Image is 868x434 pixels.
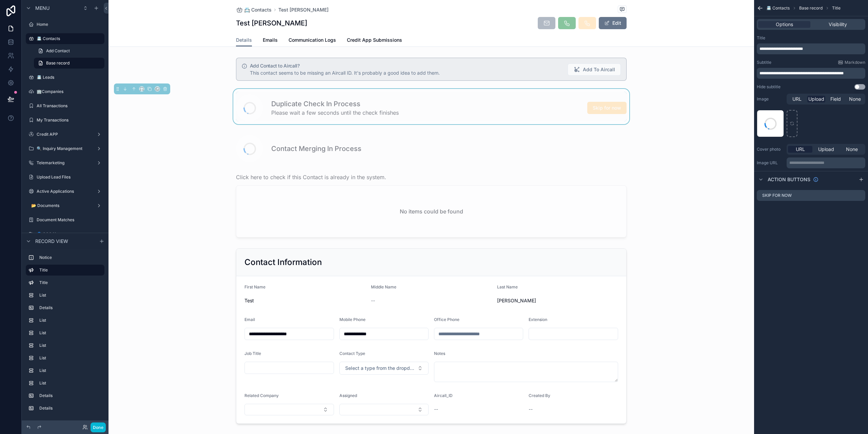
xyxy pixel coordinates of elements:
[829,21,847,28] span: Visibility
[271,109,399,117] span: Please wait a few seconds until the check finishes
[37,189,94,194] label: Active Applications
[26,100,104,111] a: All Transactions
[762,193,792,198] label: Skip for now
[39,318,102,323] label: List
[22,249,108,420] div: scrollable content
[37,75,103,80] label: 📇 Leads
[236,6,272,13] a: 📇 Contacts
[289,37,336,43] span: Communication Logs
[787,157,865,168] div: scrollable content
[37,103,103,109] label: All Transactions
[757,84,781,90] label: Hide subtitle
[37,217,103,223] label: Document Matches
[796,146,805,153] span: URL
[34,58,104,69] a: Base record
[39,267,99,273] label: Title
[845,60,865,65] span: Markdown
[818,146,834,153] span: Upload
[236,18,307,28] h1: Test [PERSON_NAME]
[757,43,865,54] div: scrollable content
[39,330,102,336] label: List
[37,132,94,137] label: Credit APP
[757,35,765,41] label: Title
[46,48,70,54] span: Add Contact
[757,68,865,79] div: scrollable content
[37,22,103,27] label: Home
[347,34,402,48] a: Credit App Submissions
[776,21,793,28] span: Options
[39,293,102,298] label: List
[39,393,102,398] label: Details
[39,355,102,361] label: List
[26,19,104,30] a: Home
[838,60,865,65] a: Markdown
[35,5,50,12] span: Menu
[278,6,329,13] a: Test [PERSON_NAME]
[799,5,823,11] span: Base record
[46,60,70,66] span: Base record
[289,34,336,48] a: Communication Logs
[347,37,402,43] span: Credit App Submissions
[26,229,104,240] a: 👤 AAA Users
[599,17,627,29] button: Edit
[31,203,94,208] label: 📂 Documents
[39,368,102,373] label: List
[271,99,399,109] h1: Duplicate Check In Process
[39,343,102,348] label: List
[37,231,103,237] label: 👤 AAA Users
[757,60,771,65] label: Subtitle
[830,96,841,102] span: Field
[263,37,278,43] span: Emails
[757,96,784,102] label: Image
[26,33,104,44] a: 📇 Contacts
[236,37,252,43] span: Details
[236,34,252,47] a: Details
[26,115,104,126] a: My Transactions
[37,36,100,41] label: 📇 Contacts
[26,214,104,225] a: Document Matches
[34,45,104,56] a: Add Contact
[35,238,68,245] span: Record view
[849,96,861,102] span: None
[757,147,784,152] label: Cover photo
[26,172,104,183] a: Upload Lead Files
[846,146,858,153] span: None
[37,89,103,94] label: 🏢Companies
[832,5,841,11] span: Title
[39,380,102,386] label: List
[26,200,104,211] a: 📂 Documents
[37,174,103,180] label: Upload Lead Files
[39,305,102,310] label: Details
[37,117,103,123] label: My Transactions
[792,96,802,102] span: URL
[91,422,106,432] button: Done
[808,96,824,102] span: Upload
[263,34,278,48] a: Emails
[26,186,104,197] a: Active Applications
[39,405,102,411] label: Details
[26,157,104,168] a: Telemarketing
[757,160,784,166] label: Image URL
[37,146,94,151] label: 🔍 Inquiry Management
[768,176,810,183] span: Action buttons
[39,255,102,260] label: Notice
[766,5,790,11] span: 📇 Contacts
[26,72,104,83] a: 📇 Leads
[26,86,104,97] a: 🏢Companies
[26,129,104,140] a: Credit APP
[37,160,94,166] label: Telemarketing
[244,6,272,13] span: 📇 Contacts
[26,143,104,154] a: 🔍 Inquiry Management
[39,280,102,285] label: Title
